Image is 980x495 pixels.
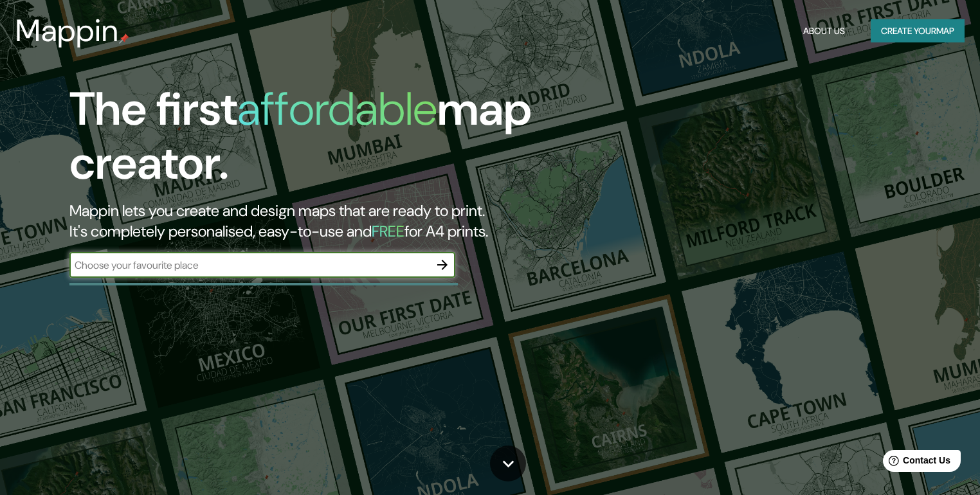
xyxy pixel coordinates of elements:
[798,19,850,43] button: About Us
[69,82,559,201] h1: The first map creator.
[871,19,965,43] button: Create yourmap
[15,13,119,49] h3: Mappin
[119,33,129,44] img: mappin-pin
[69,201,559,242] h2: Mappin lets you create and design maps that are ready to print. It's completely personalised, eas...
[237,79,437,139] h1: affordable
[866,445,966,481] iframe: Help widget launcher
[372,221,404,241] h5: FREE
[69,258,430,273] input: Choose your favourite place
